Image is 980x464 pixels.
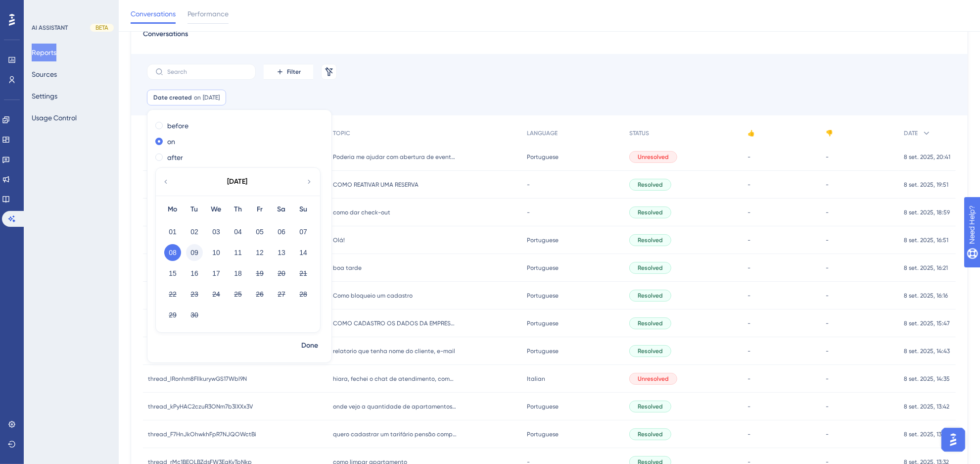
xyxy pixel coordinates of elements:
[333,403,457,411] span: onde vejo a quantidade de apartamentos e os valores
[228,176,248,188] div: [DATE]
[527,236,559,244] span: Portuguese
[904,264,948,272] span: 8 set. 2025, 16:21
[638,319,663,327] span: Resolved
[748,319,751,327] span: -
[748,129,755,137] span: 👍
[748,181,751,189] span: -
[333,430,457,438] span: quero cadastrar um tarifário pensão completa
[638,236,663,244] span: Resolved
[748,153,751,161] span: -
[333,208,390,216] span: como dar check-out
[208,286,225,303] button: 24
[230,265,246,282] button: 18
[748,375,751,383] span: -
[638,181,663,189] span: Resolved
[32,87,57,105] button: Settings
[904,375,950,383] span: 8 set. 2025, 14:35
[301,340,318,352] span: Done
[527,181,530,189] span: -
[164,265,181,282] button: 15
[904,319,950,327] span: 8 set. 2025, 15:47
[184,204,205,215] div: Tu
[527,403,559,411] span: Portuguese
[203,94,220,102] span: [DATE]
[904,153,950,161] span: 8 set. 2025, 20:41
[167,120,188,132] label: before
[208,223,225,240] button: 03
[153,94,192,102] span: Date created
[187,8,229,20] span: Performance
[295,223,312,240] button: 07
[131,8,176,20] span: Conversations
[638,292,663,300] span: Resolved
[164,223,181,240] button: 01
[333,153,457,161] span: Poderia me ajudar com abertura de eventos
[230,223,246,240] button: 04
[23,2,62,14] span: Need Help?
[249,204,271,215] div: Fr
[230,286,246,303] button: 25
[264,64,313,80] button: Filter
[904,236,948,244] span: 8 set. 2025, 16:51
[32,24,68,32] div: AI ASSISTANT
[748,347,751,355] span: -
[295,265,312,282] button: 21
[333,375,457,383] span: hiara, fechei o chat de atendimento, como volto na mesma conversa ?
[162,204,184,215] div: Mo
[143,28,188,46] span: Conversations
[826,208,829,216] span: -
[527,347,559,355] span: Portuguese
[32,109,77,127] button: Usage Control
[164,307,181,323] button: 29
[904,208,950,216] span: 8 set. 2025, 18:59
[904,430,949,438] span: 8 set. 2025, 13:39
[205,204,227,215] div: We
[271,204,292,215] div: Sa
[333,347,455,355] span: relatorio que tenha nome do cliente, e-mail
[638,347,663,355] span: Resolved
[826,319,829,327] span: -
[904,129,918,137] span: DATE
[527,264,559,272] span: Portuguese
[826,403,829,411] span: -
[333,292,413,300] span: Como bloqueio um cadastro
[904,347,950,355] span: 8 set. 2025, 14:43
[638,375,669,383] span: Unresolved
[230,244,246,261] button: 11
[186,265,203,282] button: 16
[208,244,225,261] button: 10
[748,430,751,438] span: -
[333,181,419,189] span: COMO REATIVAR UMA RESERVA
[826,430,829,438] span: -
[186,223,203,240] button: 02
[527,208,530,216] span: -
[167,68,247,75] input: Search
[167,152,183,163] label: after
[292,204,314,215] div: Su
[251,286,268,303] button: 26
[904,292,948,300] span: 8 set. 2025, 16:16
[826,153,829,161] span: -
[295,286,312,303] button: 28
[251,265,268,282] button: 19
[527,430,559,438] span: Portuguese
[186,244,203,261] button: 09
[273,286,290,303] button: 27
[273,244,290,261] button: 13
[90,24,114,32] div: BETA
[186,307,203,323] button: 30
[208,265,225,282] button: 17
[527,375,545,383] span: Italian
[32,65,57,83] button: Sources
[748,264,751,272] span: -
[527,319,559,327] span: Portuguese
[638,264,663,272] span: Resolved
[273,265,290,282] button: 20
[333,129,350,137] span: TOPIC
[904,403,949,411] span: 8 set. 2025, 13:42
[904,181,948,189] span: 8 set. 2025, 19:51
[167,136,175,148] label: on
[826,236,829,244] span: -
